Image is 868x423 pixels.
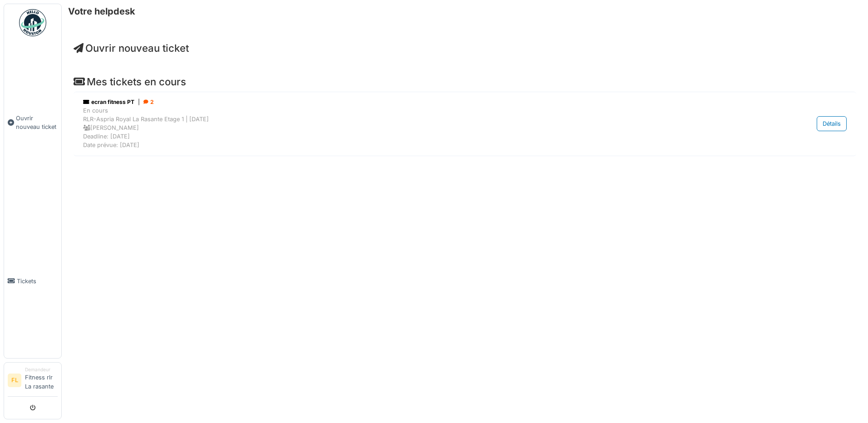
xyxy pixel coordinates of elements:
div: Détails [817,116,847,131]
span: | [138,98,140,106]
div: En cours RLR-Aspria Royal La Rasante Etage 1 | [DATE] [PERSON_NAME] Deadline: [DATE] Date prévue:... [83,106,735,150]
a: Ouvrir nouveau ticket [4,41,61,204]
span: Ouvrir nouveau ticket [16,114,58,131]
h6: Votre helpdesk [68,6,135,17]
div: ecran fitness PT [83,98,735,106]
a: Ouvrir nouveau ticket [74,42,189,54]
img: Badge_color-CXgf-gQk.svg [19,9,46,36]
div: Demandeur [25,366,58,373]
li: Fitness rlr La rasante [25,366,58,394]
a: FL DemandeurFitness rlr La rasante [8,366,58,397]
a: ecran fitness PT| 2 En coursRLR-Aspria Royal La Rasante Etage 1 | [DATE] [PERSON_NAME]Deadline: [... [81,96,849,152]
li: FL [8,374,21,387]
span: Tickets [17,277,58,285]
div: 2 [143,98,154,106]
h4: Mes tickets en cours [74,76,856,88]
a: Tickets [4,204,61,358]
